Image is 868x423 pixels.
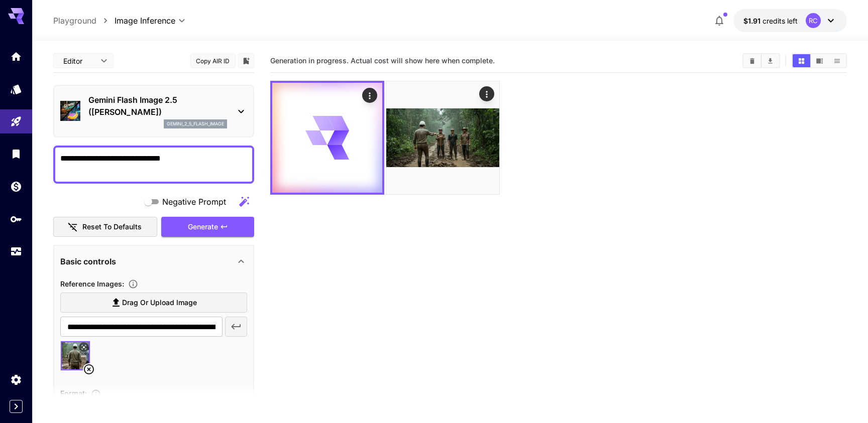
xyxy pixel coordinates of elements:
div: API Keys [10,213,22,225]
p: gemini_2_5_flash_image [167,120,224,127]
span: credits left [763,17,798,25]
div: Models [10,83,22,95]
button: Reset to defaults [53,217,158,237]
button: Download All [762,54,779,67]
span: $1.91 [743,17,763,25]
div: Library [10,148,22,160]
p: Gemini Flash Image 2.5 ([PERSON_NAME]) [88,94,227,118]
span: Generation in progress. Actual cost will show here when complete. [270,56,495,65]
button: Show media in list view [828,54,846,67]
label: Drag or upload image [60,293,247,313]
span: Reference Images : [60,279,124,288]
div: Basic controls [60,249,247,273]
span: Drag or upload image [122,297,197,309]
button: Add to library [242,55,251,67]
button: Show media in grid view [793,54,810,67]
div: Playground [10,115,22,128]
img: 2Q== [386,81,499,194]
button: Generate [161,217,254,237]
div: Actions [362,88,377,103]
span: Generate [188,221,218,233]
button: Copy AIR ID [190,54,236,68]
div: $1.9127 [743,16,798,26]
span: Image Inference [115,15,175,27]
div: Gemini Flash Image 2.5 ([PERSON_NAME])gemini_2_5_flash_image [60,90,247,132]
div: Settings [10,373,22,386]
span: Editor [63,56,94,66]
button: Upload a reference image to guide the result. This is needed for Image-to-Image or Inpainting. Su... [124,279,142,289]
div: Show media in grid viewShow media in video viewShow media in list view [792,53,847,68]
div: Usage [10,245,22,258]
nav: breadcrumb [53,15,115,27]
p: Basic controls [60,255,116,267]
div: Actions [479,86,494,101]
button: $1.9127RC [733,9,847,32]
button: Expand sidebar [10,400,23,413]
div: Home [10,50,22,63]
button: Show media in video view [811,54,828,67]
div: Clear AllDownload All [742,53,780,68]
span: Negative Prompt [162,196,226,208]
div: RC [806,13,821,28]
button: Clear All [743,54,761,67]
div: Wallet [10,180,22,193]
a: Playground [53,15,96,27]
